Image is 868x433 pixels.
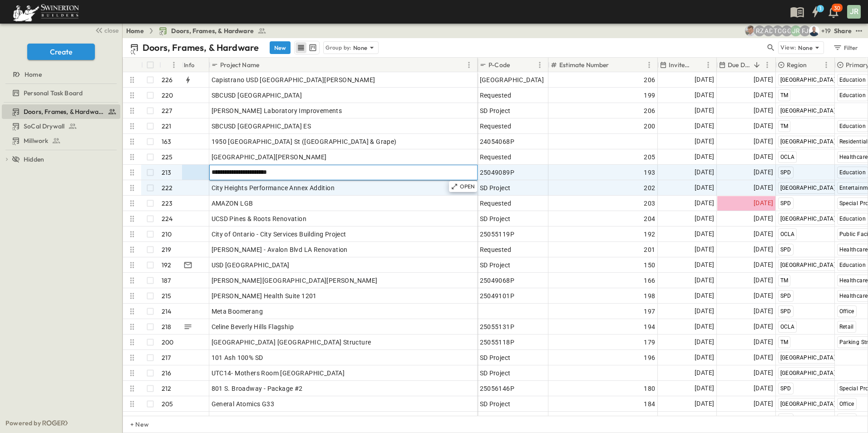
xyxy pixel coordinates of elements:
span: 25049101P [480,291,515,300]
p: OPEN [460,183,475,190]
span: Hidden [24,155,44,164]
span: 25055118P [480,338,515,347]
button: test [853,25,864,36]
span: OCLA [780,154,795,160]
span: Home [25,70,42,79]
span: Education [839,216,866,222]
span: Healthcare [839,293,868,299]
p: + New [130,420,136,429]
span: [DATE] [754,306,773,316]
span: [DATE] [695,229,714,239]
span: [GEOGRAPHIC_DATA] [GEOGRAPHIC_DATA] Structure [212,338,371,347]
span: SPD [780,385,791,392]
span: [GEOGRAPHIC_DATA] [780,262,836,268]
span: UTC14- Mothers Room [GEOGRAPHIC_DATA] [212,369,345,378]
span: 25055131P [480,322,515,331]
span: [DATE] [754,414,773,424]
span: Requested [480,122,512,131]
button: kanban view [307,42,318,53]
span: [DATE] [695,337,714,347]
span: [DATE] [754,182,773,193]
button: Menu [762,59,773,70]
span: [DATE] [695,383,714,394]
div: Travis Osterloh (travis.osterloh@swinerton.com) [772,25,783,36]
div: Joshua Russell (joshua.russell@swinerton.com) [790,25,801,36]
span: 202 [644,183,655,192]
span: [GEOGRAPHIC_DATA][PERSON_NAME] [212,153,327,162]
div: table view [294,41,320,54]
a: SoCal Drywall [2,120,118,133]
span: [DATE] [754,136,773,147]
a: Doors, Frames, & Hardware [2,105,118,118]
span: [DATE] [695,260,714,270]
span: 193 [644,168,655,177]
img: Brandon Norcutt (brandon.norcutt@swinerton.com) [809,25,819,36]
span: TM [780,123,789,129]
span: 24054068P [480,137,515,146]
button: Sort [693,60,703,70]
span: [DATE] [695,182,714,193]
div: Share [834,26,852,35]
span: [DATE] [695,152,714,162]
span: Education [839,169,866,176]
span: SBCUSD [GEOGRAPHIC_DATA] ES [212,122,311,131]
p: 220 [162,91,173,100]
p: None [798,43,813,52]
span: SD Project [480,183,511,192]
span: [DATE] [695,198,714,208]
span: [DATE] [754,352,773,363]
div: Info [184,52,195,78]
span: [DATE] [754,321,773,332]
p: 226 [162,75,173,84]
span: [DATE] [754,90,773,100]
span: [DATE] [695,368,714,378]
span: [DATE] [754,198,773,208]
span: [GEOGRAPHIC_DATA] [480,75,544,84]
span: [DATE] [754,244,773,255]
span: [DATE] [695,290,714,301]
img: 6c363589ada0b36f064d841b69d3a419a338230e66bb0a533688fa5cc3e9e735.png [11,2,81,21]
span: SD Project [480,353,511,362]
span: 204 [644,214,655,223]
span: 194 [644,322,655,331]
a: Personal Task Board [2,87,118,99]
span: SBCUSD [GEOGRAPHIC_DATA] [212,91,302,100]
span: 25049068P [480,276,515,285]
button: Sort [752,60,762,70]
p: 227 [162,106,173,115]
div: Info [182,58,209,72]
span: 150 [644,261,655,270]
p: Invite Date [669,60,691,69]
span: General Atomics G33 [212,399,275,408]
button: Filter [829,41,861,54]
p: 221 [162,122,172,131]
span: [DATE] [695,321,714,332]
span: [DATE] [754,337,773,347]
p: P-Code [488,60,510,69]
p: Region [787,60,807,69]
p: View: [780,43,796,53]
span: 179 [644,338,655,347]
span: [DATE] [754,74,773,85]
span: Loeb & Loeb Budget [212,415,271,424]
span: UCSD Pines & Roots Renovation [212,214,307,223]
a: Doors, Frames, & Hardware [158,26,266,35]
span: [DATE] [695,167,714,177]
span: SD Project [480,106,511,115]
button: Sort [163,60,173,70]
span: 200 [644,122,655,131]
p: 214 [162,307,172,316]
span: Personal Task Board [24,89,83,98]
span: SD Project [480,261,511,270]
span: [PERSON_NAME] Health Suite 1201 [212,291,317,300]
p: 30 [834,5,840,12]
span: [DATE] [754,229,773,239]
span: [DATE] [754,213,773,224]
span: Millwork [24,136,48,145]
span: Meta Boomerang [212,307,263,316]
span: [GEOGRAPHIC_DATA] [780,185,836,191]
span: 192 [644,230,655,239]
div: # [159,58,182,72]
button: Menu [703,59,714,70]
span: SD Project [480,369,511,378]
